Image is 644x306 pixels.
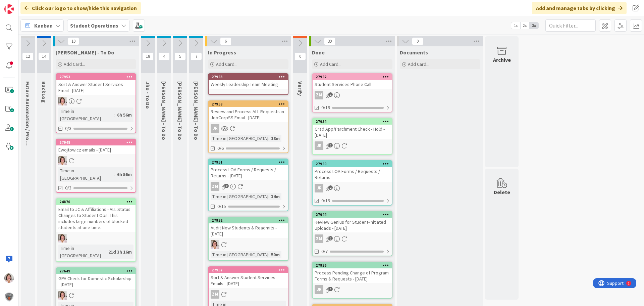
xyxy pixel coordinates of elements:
[269,251,281,258] div: 50m
[65,184,71,191] span: 0/3
[209,240,288,249] div: EW
[312,160,392,206] a: 27980Process LOA Forms / Requests / ReturnsJR0/15
[400,49,428,56] span: Documents
[56,97,136,105] div: EW
[41,81,47,103] span: BackLog
[114,111,115,119] span: :
[106,248,107,256] span: :
[315,141,323,150] div: JR
[320,61,341,67] span: Add Card...
[34,21,53,30] span: Kanban
[145,81,151,109] span: Jho - To Do
[313,141,392,150] div: JR
[56,205,136,232] div: Email to JC & Affiliations - ALL Status Changes to Student Ops. This includes large numbers of bl...
[315,184,323,192] div: JR
[56,291,136,300] div: EW
[269,135,281,142] div: 18m
[316,119,392,124] div: 27954
[115,171,133,178] div: 6h 56m
[224,184,229,188] span: 2
[56,73,136,133] a: 27953Sort & Answer Student Services Email - [DATE]EWTime in [GEOGRAPHIC_DATA]:6h 56m0/3
[408,61,429,67] span: Add Card...
[321,104,330,111] span: 0/19
[208,49,236,56] span: In Progress
[294,52,306,60] span: 0
[56,274,136,289] div: GPA Check for Domestic Scholarship - [DATE]
[313,119,392,125] div: 27954
[211,240,219,249] img: EW
[20,2,141,14] div: Click our logo to show/hide this navigation
[56,80,136,95] div: Sort & Answer Student Services Email - [DATE]
[59,269,136,273] div: 27649
[312,73,392,113] a: 27982Student Services Phone CallZM0/19
[209,182,288,191] div: ZM
[56,268,136,289] div: 27649GPA Check for Domestic Scholarship - [DATE]
[209,223,288,238] div: Audit New Students & Readmits - [DATE]
[209,159,288,165] div: 27951
[494,188,510,196] div: Delete
[211,290,219,299] div: ZM
[174,52,186,60] span: 5
[59,75,136,79] div: 27953
[328,92,333,97] span: 1
[208,100,288,153] a: 27958Review and Process ALL Requests in JobCorpSS Email - [DATE]JRTime in [GEOGRAPHIC_DATA]:18m0/6
[56,74,136,95] div: 27953Sort & Answer Student Services Email - [DATE]
[545,19,596,32] input: Quick Filter...
[56,198,136,262] a: 24870Email to JC & Affiliations - ALL Status Changes to Student Ops. This includes large numbers ...
[35,3,37,8] div: 1
[208,159,288,211] a: 27951Process LOA Forms / Requests / Returns - [DATE]ZMTime in [GEOGRAPHIC_DATA]:34m0/15
[297,81,304,96] span: Verify
[211,193,268,200] div: Time in [GEOGRAPHIC_DATA]
[212,160,288,165] div: 27951
[313,74,392,80] div: 27982
[212,218,288,223] div: 27932
[58,107,114,122] div: Time in [GEOGRAPHIC_DATA]
[58,291,67,300] img: EW
[65,125,71,132] span: 0/3
[193,81,200,140] span: Amanda - To Do
[22,52,34,60] span: 12
[56,268,136,274] div: 27649
[56,234,136,243] div: EW
[315,91,323,99] div: ZM
[211,135,268,142] div: Time in [GEOGRAPHIC_DATA]
[208,217,288,261] a: 27932Audit New Students & Readmits - [DATE]EWTime in [GEOGRAPHIC_DATA]:50m
[211,251,268,258] div: Time in [GEOGRAPHIC_DATA]
[268,135,269,142] span: :
[312,262,392,299] a: 27936Process Pending Change of Program Forms & Requests - [DATE]JR
[158,52,170,60] span: 4
[56,139,136,154] div: 27948Ewojtowicz emails - [DATE]
[56,199,136,232] div: 24870Email to JC & Affiliations - ALL Status Changes to Student Ops. This includes large numbers ...
[59,140,136,145] div: 27948
[212,75,288,79] div: 27983
[532,2,627,14] div: Add and manage tabs by clicking
[312,49,325,56] span: Done
[316,75,392,79] div: 27982
[115,111,133,119] div: 6h 56m
[313,268,392,283] div: Process Pending Change of Program Forms & Requests - [DATE]
[313,285,392,294] div: JR
[211,182,219,191] div: ZM
[209,267,288,273] div: 27957
[316,212,392,217] div: 27944
[209,217,288,223] div: 27932
[209,101,288,122] div: 27958Review and Process ALL Requests in JobCorpSS Email - [DATE]
[24,81,31,173] span: Future Automation / Process Building
[209,159,288,180] div: 27951Process LOA Forms / Requests / Returns - [DATE]
[107,248,133,256] div: 21d 3h 16m
[58,167,114,182] div: Time in [GEOGRAPHIC_DATA]
[208,73,288,95] a: 27983Weekly Leadership Team Meeting
[328,287,333,291] span: 1
[529,22,538,29] span: 3x
[313,234,392,243] div: ZM
[313,80,392,89] div: Student Services Phone Call
[268,251,269,258] span: :
[64,61,85,67] span: Add Card...
[58,156,67,165] img: EW
[328,236,333,241] span: 1
[56,145,136,154] div: Ewojtowicz emails - [DATE]
[313,184,392,192] div: JR
[212,268,288,272] div: 27957
[520,22,529,29] span: 2x
[312,118,392,155] a: 27954Grad App/Parchment Check - Hold - [DATE]JR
